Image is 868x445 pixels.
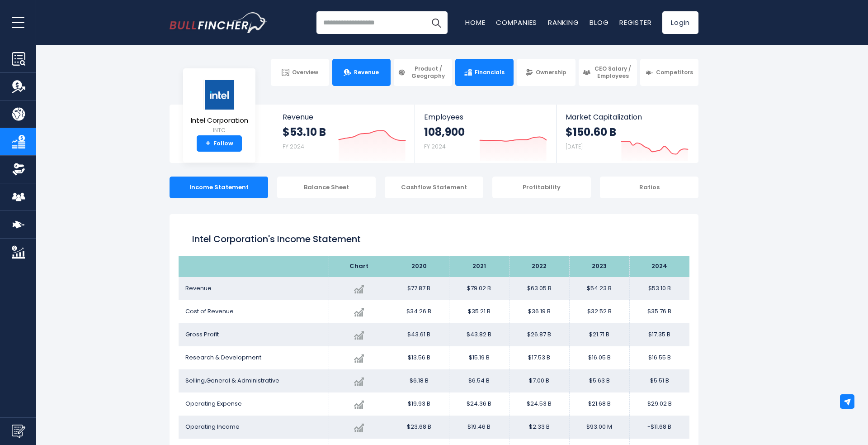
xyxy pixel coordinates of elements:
td: -$11.68 B [629,416,689,439]
a: Competitors [640,59,698,86]
span: Financials [475,69,505,76]
td: $35.21 B [449,300,509,323]
a: Employees 108,900 FY 2024 [415,105,556,163]
div: Ratios [600,177,698,198]
td: $43.82 B [449,323,509,346]
a: Intel Corporation INTC [190,79,249,136]
div: Income Statement [170,177,268,198]
a: Revenue [332,59,391,86]
td: $17.35 B [629,323,689,346]
span: Revenue [185,284,212,292]
small: INTC [191,126,248,134]
span: Employees [424,113,547,121]
strong: 108,900 [424,125,465,139]
td: $34.26 B [389,300,449,323]
td: $43.61 B [389,323,449,346]
a: Companies [496,18,537,27]
a: Blog [590,18,609,27]
a: Financials [455,59,514,86]
td: $13.56 B [389,346,449,369]
a: Ranking [548,18,579,27]
td: $24.36 B [449,392,509,416]
small: FY 2024 [283,143,304,150]
td: $35.76 B [629,300,689,323]
th: 2024 [629,256,689,277]
span: Selling,General & Administrative [185,376,279,385]
td: $93.00 M [569,416,629,439]
div: Profitability [492,177,591,198]
img: INTC logo [203,80,235,110]
td: $24.53 B [509,392,569,416]
strong: $53.10 B [283,125,326,139]
span: Cost of Revenue [185,307,234,316]
a: Go to homepage [170,12,267,33]
span: Intel Corporation [191,117,248,124]
td: $5.51 B [629,369,689,392]
span: Revenue [283,113,406,121]
a: Register [619,18,651,27]
a: Product / Geography [394,59,452,86]
td: $17.53 B [509,346,569,369]
td: $77.87 B [389,277,449,300]
td: $6.18 B [389,369,449,392]
a: Ownership [517,59,575,86]
td: $21.71 B [569,323,629,346]
div: Balance Sheet [277,177,376,198]
a: Home [465,18,485,27]
div: Cashflow Statement [385,177,483,198]
span: Market Capitalization [566,113,689,121]
td: $5.63 B [569,369,629,392]
span: Overview [292,69,318,76]
small: [DATE] [566,143,583,150]
h1: Intel Corporation's Income Statement [192,232,676,246]
td: $29.02 B [629,392,689,416]
td: $32.52 B [569,300,629,323]
td: $23.68 B [389,416,449,439]
span: Product / Geography [408,65,448,79]
td: $21.68 B [569,392,629,416]
img: Ownership [12,163,25,176]
small: FY 2024 [424,143,446,150]
span: Gross Profit [185,330,219,339]
span: Competitors [656,69,693,76]
td: $6.54 B [449,369,509,392]
th: 2022 [509,256,569,277]
span: Operating Expense [185,399,242,408]
th: 2021 [449,256,509,277]
span: Research & Development [185,353,261,362]
span: CEO Salary / Employees [593,65,633,79]
span: Ownership [536,69,566,76]
th: 2020 [389,256,449,277]
td: $36.19 B [509,300,569,323]
th: 2023 [569,256,629,277]
td: $16.05 B [569,346,629,369]
td: $19.93 B [389,392,449,416]
img: Bullfincher logo [170,12,267,33]
td: $63.05 B [509,277,569,300]
a: +Follow [197,135,242,152]
a: Login [662,11,698,34]
td: $26.87 B [509,323,569,346]
td: $15.19 B [449,346,509,369]
a: Revenue $53.10 B FY 2024 [274,105,415,163]
td: $54.23 B [569,277,629,300]
td: $53.10 B [629,277,689,300]
td: $19.46 B [449,416,509,439]
td: $7.00 B [509,369,569,392]
span: Operating Income [185,422,240,431]
button: Search [425,11,448,34]
strong: + [206,139,210,148]
td: $2.33 B [509,416,569,439]
td: $79.02 B [449,277,509,300]
strong: $150.60 B [566,125,616,139]
td: $16.55 B [629,346,689,369]
a: CEO Salary / Employees [579,59,637,86]
th: Chart [329,256,389,277]
a: Market Capitalization $150.60 B [DATE] [557,105,698,163]
a: Overview [271,59,329,86]
span: Revenue [354,69,379,76]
